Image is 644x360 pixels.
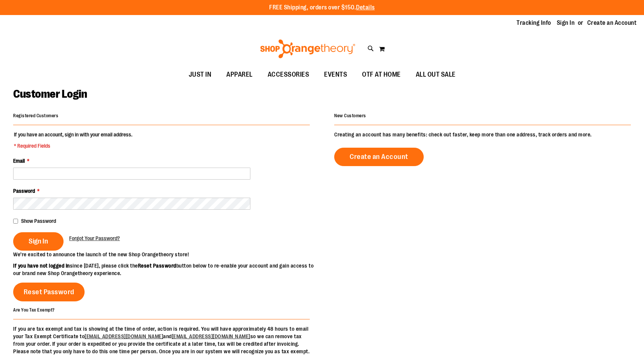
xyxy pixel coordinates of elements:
[13,188,35,194] span: Password
[269,3,375,12] p: FREE Shipping, orders over $150.
[29,237,48,245] span: Sign In
[69,234,120,242] a: Forgot Your Password?
[13,262,322,277] p: since [DATE], please click the button below to re-enable your account and gain access to our bran...
[172,333,250,339] a: [EMAIL_ADDRESS][DOMAIN_NAME]
[324,66,347,83] span: EVENTS
[13,251,322,258] p: We’re excited to announce the launch of the new Shop Orangetheory store!
[13,131,133,150] legend: If you have an account, sign in with your email address.
[14,142,132,150] span: * Required Fields
[362,66,401,83] span: OTF AT HOME
[13,232,64,251] button: Sign In
[13,263,70,269] strong: If you have not logged in
[350,153,408,161] span: Create an Account
[587,19,637,27] a: Create an Account
[557,19,575,27] a: Sign In
[13,158,25,164] span: Email
[517,19,551,27] a: Tracking Info
[13,88,87,100] span: Customer Login
[13,307,55,312] strong: Are You Tax Exempt?
[13,325,310,355] p: If you are tax exempt and tax is showing at the time of order, action is required. You will have ...
[24,288,74,296] span: Reset Password
[334,148,424,166] a: Create an Account
[334,113,366,118] strong: New Customers
[259,39,356,58] img: Shop Orangetheory
[189,66,212,83] span: JUST IN
[268,66,309,83] span: ACCESSORIES
[85,333,163,339] a: [EMAIL_ADDRESS][DOMAIN_NAME]
[416,66,456,83] span: ALL OUT SALE
[21,218,56,224] span: Show Password
[13,113,58,118] strong: Registered Customers
[13,283,85,301] a: Reset Password
[356,4,375,11] a: Details
[69,235,120,241] span: Forgot Your Password?
[226,66,253,83] span: APPAREL
[334,131,631,138] p: Creating an account has many benefits: check out faster, keep more than one address, track orders...
[138,263,176,269] strong: Reset Password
